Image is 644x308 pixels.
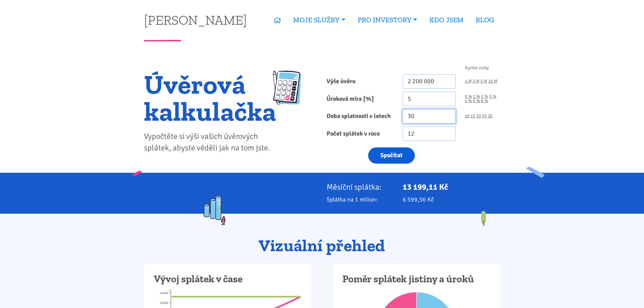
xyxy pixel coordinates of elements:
[322,92,398,106] label: Úroková míra [%]
[488,79,497,84] a: 10 M
[423,12,470,28] a: KDO JSEM
[154,273,302,286] h3: Vývoj splátek v čase
[488,114,493,118] a: 30
[322,74,398,89] label: Výše úvěru
[368,147,415,164] button: Spočítat
[322,109,398,124] label: Doba splatnosti v letech
[480,79,487,84] a: 5 M
[473,94,480,99] a: 1 %
[476,114,481,118] a: 20
[160,301,168,305] tspan: 12000
[481,94,488,99] a: 2 %
[352,12,423,28] a: PRO INVESTORY
[144,131,276,154] p: Vypočtěte si výši vašich úvěrových splátek, abyste věděli jak na tom jste.
[465,66,489,70] span: Rychlé volby
[327,182,393,192] p: Měsíční splátka:
[144,13,247,26] a: [PERSON_NAME]
[471,114,475,118] a: 15
[481,99,488,103] a: 6 %
[403,182,500,192] p: 13 199,11 Kč
[322,126,398,141] label: Počet splátek v roce
[287,12,351,28] a: MOJE SLUŽBY
[465,94,472,99] a: 0 %
[473,99,480,103] a: 5 %
[160,291,168,295] tspan: 14000
[144,71,276,125] h1: Úvěrová kalkulačka
[465,79,472,84] a: 1 M
[470,12,500,28] a: BLOG
[489,94,496,99] a: 3 %
[465,99,472,103] a: 4 %
[482,114,487,118] a: 25
[144,237,500,255] h2: Vizuální přehled
[342,273,490,286] h3: Poměr splátek jistiny a úroků
[465,114,470,118] a: 10
[473,79,479,84] a: 2 M
[403,195,500,204] p: 6 599,56 Kč
[327,195,393,204] p: Splátka na 1 milion:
